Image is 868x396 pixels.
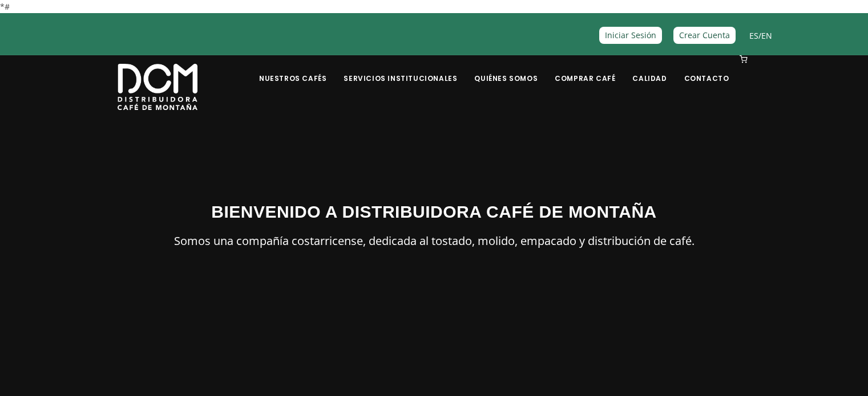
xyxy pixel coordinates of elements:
a: ES [749,30,758,41]
a: Contacto [677,56,736,83]
a: Nuestros Cafés [252,56,333,83]
a: Crear Cuenta [673,27,736,43]
a: Iniciar Sesión [599,27,662,43]
a: Quiénes Somos [467,56,544,83]
p: Somos una compañía costarricense, dedicada al tostado, molido, empacado y distribución de café. [118,231,751,251]
a: EN [761,30,772,41]
h3: BIENVENIDO A DISTRIBUIDORA CAFÉ DE MONTAÑA [118,199,751,224]
a: Servicios Institucionales [337,56,464,83]
a: Comprar Café [548,56,622,83]
a: Calidad [625,56,673,83]
span: / [749,29,772,42]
